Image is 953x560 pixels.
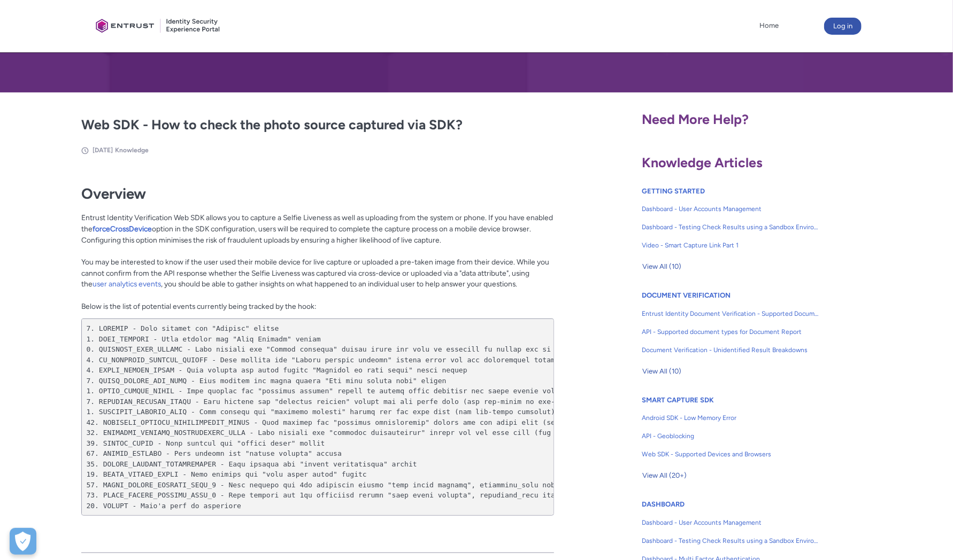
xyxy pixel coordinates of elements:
[642,363,682,380] button: View All (10)
[642,445,819,463] a: Web SDK - Supported Devices and Browsers
[757,18,781,34] a: Home
[642,413,819,423] span: Android SDK - Low Memory Error
[642,111,749,127] span: Need More Help?
[642,518,819,527] span: Dashboard - User Accounts Management
[642,200,819,218] a: Dashboard - User Accounts Management
[642,467,687,484] button: View All (20+)
[10,528,36,555] button: Open Preferences
[642,363,681,379] span: View All (10)
[824,18,862,35] button: Log in
[642,427,819,445] a: API - Geoblocking
[642,236,819,254] a: Video - Smart Capture Link Part 1
[642,291,731,299] a: DOCUMENT VERIFICATION
[642,345,819,355] span: Document Verification - Unidentified Result Breakdowns
[93,279,161,288] a: user analytics events
[642,327,819,337] span: API - Supported document types for Document Report
[642,396,714,404] a: SMART CAPTURE SDK
[642,222,819,232] span: Dashboard - Testing Check Results using a Sandbox Environment
[642,204,819,214] span: Dashboard - User Accounts Management
[93,146,113,154] span: [DATE]
[642,154,763,170] span: Knowledge Articles
[642,305,819,323] a: Entrust Identity Document Verification - Supported Document type and size
[93,224,152,233] a: forceCrossDevice
[81,212,554,312] p: Entrust Identity Verification Web SDK allows you to capture a Selfie Liveness as well as uploadin...
[642,259,681,275] span: View All (10)
[642,187,705,195] a: GETTING STARTED
[642,258,682,275] button: View All (10)
[81,185,146,203] strong: Overview
[642,449,819,459] span: Web SDK - Supported Devices and Browsers
[642,500,685,508] a: DASHBOARD
[642,409,819,427] a: Android SDK - Low Memory Error
[115,145,149,155] li: Knowledge
[642,536,819,546] span: Dashboard - Testing Check Results using a Sandbox Environment
[81,115,554,135] h2: Web SDK - How to check the photo source captured via SDK?
[642,240,819,250] span: Video - Smart Capture Link Part 1
[642,341,819,359] a: Document Verification - Unidentified Result Breakdowns
[642,323,819,341] a: API - Supported document types for Document Report
[642,218,819,236] a: Dashboard - Testing Check Results using a Sandbox Environment
[642,514,819,532] a: Dashboard - User Accounts Management
[81,318,554,516] pre: 7. LOREMIP - Dolo sitamet con "Adipisc" elitse 1. DOEI_TEMPORI - Utla etdolor mag "Aliq Enimadm" ...
[642,431,819,441] span: API - Geoblocking
[642,468,687,484] span: View All (20+)
[10,528,36,555] div: Cookie Preferences
[642,309,819,318] span: Entrust Identity Document Verification - Supported Document type and size
[642,532,819,550] a: Dashboard - Testing Check Results using a Sandbox Environment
